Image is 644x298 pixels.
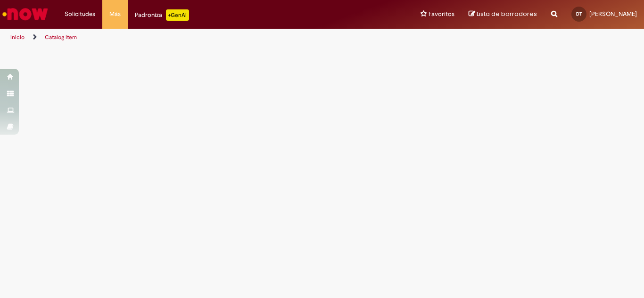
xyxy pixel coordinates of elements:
[589,10,637,18] span: [PERSON_NAME]
[429,9,454,19] span: Favoritos
[166,9,189,21] p: +GenAi
[477,9,537,18] span: Lista de borradores
[45,33,77,41] a: Catalog Item
[1,5,50,24] img: ServiceNow
[109,9,121,19] span: Más
[7,29,422,46] ul: Rutas de acceso a la página
[65,9,95,19] span: Solicitudes
[10,33,25,41] a: Inicio
[135,9,189,21] div: Padroniza
[469,10,537,19] a: Lista de borradores
[576,11,582,17] span: DT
